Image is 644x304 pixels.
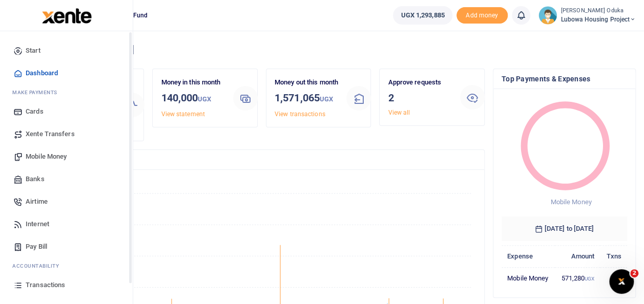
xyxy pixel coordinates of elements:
[26,68,58,78] span: Dashboard
[389,6,456,25] li: Wallet ballance
[17,89,57,96] span: ake Payments
[8,258,124,274] li: Ac
[320,95,333,103] small: UGX
[26,174,45,184] span: Banks
[8,190,124,213] a: Airtime
[161,111,204,118] a: View statement
[275,111,325,118] a: View transactions
[42,8,92,24] img: logo-large
[26,151,67,162] span: Mobile Money
[26,219,49,229] span: Internet
[401,10,444,20] span: UGX 1,293,885
[502,245,555,267] th: Expense
[456,7,508,24] span: Add money
[26,46,40,56] span: Start
[26,197,48,207] span: Airtime
[585,276,594,281] small: UGX
[550,198,591,206] span: Mobile Money
[600,267,627,289] td: 3
[48,154,476,165] h4: Transactions Overview
[275,90,339,107] h3: 1,571,065
[26,242,47,252] span: Pay Bill
[8,213,124,235] a: Internet
[8,145,124,168] a: Mobile Money
[555,245,600,267] th: Amount
[275,77,339,88] p: Money out this month
[8,274,124,296] a: Transactions
[388,90,452,105] h3: 2
[161,77,225,88] p: Money in this month
[456,7,508,24] li: Toup your wallet
[41,11,92,19] a: logo-small logo-large logo-large
[630,269,638,277] span: 2
[8,168,124,190] a: Banks
[26,106,44,117] span: Cards
[8,123,124,145] a: Xente Transfers
[26,129,75,139] span: Xente Transfers
[600,245,627,267] th: Txns
[8,62,124,84] a: Dashboard
[456,11,508,18] a: Add money
[561,15,636,24] span: Lubowa Housing Project
[502,73,627,84] h4: Top Payments & Expenses
[502,216,627,241] h6: [DATE] to [DATE]
[388,77,452,88] p: Approve requests
[502,267,555,289] td: Mobile Money
[8,39,124,62] a: Start
[538,6,557,25] img: profile-user
[8,100,124,123] a: Cards
[26,280,65,290] span: Transactions
[538,6,636,25] a: profile-user [PERSON_NAME] Oduka Lubowa Housing Project
[555,267,600,289] td: 571,280
[388,109,410,116] a: View all
[561,7,636,15] small: [PERSON_NAME] Oduka
[609,269,634,294] iframe: Intercom live chat
[161,90,225,107] h3: 140,000
[8,235,124,258] a: Pay Bill
[393,6,452,25] a: UGX 1,293,885
[8,84,124,100] li: M
[20,262,59,270] span: countability
[39,44,636,55] h4: Hello [PERSON_NAME]
[198,95,211,103] small: UGX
